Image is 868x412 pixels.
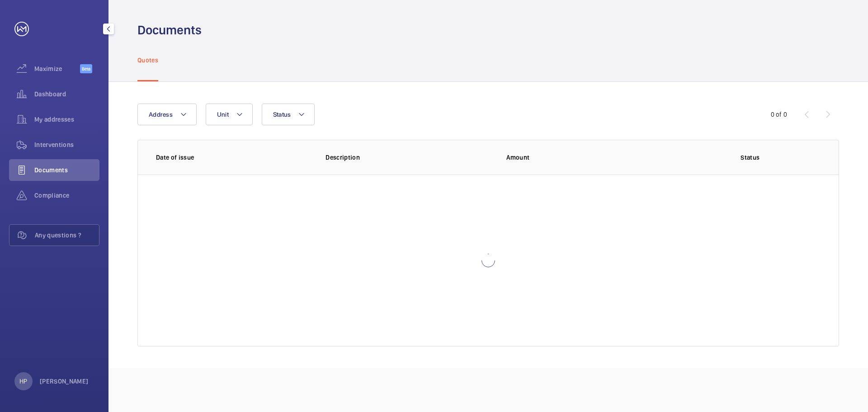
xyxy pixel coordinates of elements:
[137,104,197,125] button: Address
[80,64,92,73] span: Beta
[34,191,99,200] span: Compliance
[34,64,80,73] span: Maximize
[771,110,787,119] div: 0 of 0
[206,104,253,125] button: Unit
[149,111,173,118] span: Address
[34,166,99,175] span: Documents
[262,104,315,125] button: Status
[137,56,158,65] p: Quotes
[217,111,229,118] span: Unit
[156,153,311,162] p: Date of issue
[273,111,291,118] span: Status
[34,115,99,124] span: My addresses
[680,153,821,162] p: Status
[19,377,27,386] p: HP
[506,153,665,162] p: Amount
[137,22,202,38] h1: Documents
[35,231,99,240] span: Any questions ?
[34,90,99,99] span: Dashboard
[40,377,89,386] p: [PERSON_NAME]
[34,140,99,149] span: Interventions
[325,153,492,162] p: Description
